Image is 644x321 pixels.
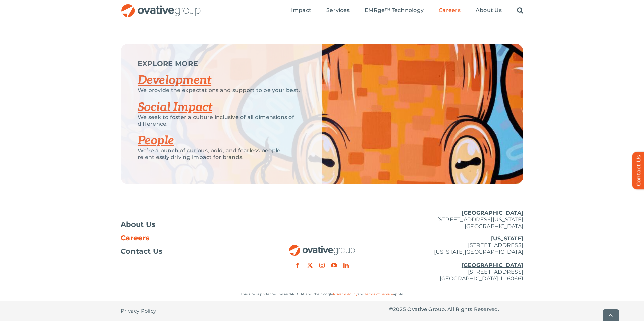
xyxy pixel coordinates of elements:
[343,263,349,268] a: linkedin
[491,235,523,242] u: [US_STATE]
[121,301,255,321] nav: Footer - Privacy Policy
[364,292,393,296] a: Terms of Service
[291,7,311,14] a: Impact
[121,248,162,255] span: Contact Us
[121,291,523,298] p: This site is protected by reCAPTCHA and the Google and apply.
[138,114,305,127] p: We seek to foster a culture inclusive of all dimensions of difference.
[326,7,350,14] a: Services
[138,147,305,161] p: We’re a bunch of curious, bold, and fearless people relentlessly driving impact for brands.
[121,301,156,321] a: Privacy Policy
[121,221,156,228] span: About Us
[138,87,305,94] p: We provide the expectations and support to be your best.
[121,3,201,10] a: OG_Full_horizontal_RGB
[462,210,523,216] u: [GEOGRAPHIC_DATA]
[291,7,311,14] span: Impact
[462,262,523,268] u: [GEOGRAPHIC_DATA]
[476,7,502,14] span: About Us
[393,306,406,312] span: 2025
[389,235,523,282] p: [STREET_ADDRESS] [US_STATE][GEOGRAPHIC_DATA] [STREET_ADDRESS] [GEOGRAPHIC_DATA], IL 60661
[389,306,523,313] p: © Ovative Group. All Rights Reserved.
[121,221,255,228] a: About Us
[121,248,255,255] a: Contact Us
[121,221,255,255] nav: Footer Menu
[288,244,356,250] a: OG_Full_horizontal_RGB
[121,235,149,241] span: Careers
[121,235,255,241] a: Careers
[138,73,211,88] a: Development
[517,7,523,14] a: Search
[307,263,313,268] a: twitter
[295,263,300,268] a: facebook
[121,308,156,314] span: Privacy Policy
[138,133,174,148] a: People
[326,7,350,14] span: Services
[333,292,357,296] a: Privacy Policy
[365,7,424,14] span: EMRge™ Technology
[319,263,325,268] a: instagram
[365,7,424,14] a: EMRge™ Technology
[389,210,523,230] p: [STREET_ADDRESS][US_STATE] [GEOGRAPHIC_DATA]
[138,60,305,67] p: EXPLORE MORE
[331,263,337,268] a: youtube
[476,7,502,14] a: About Us
[138,100,212,115] a: Social Impact
[439,7,461,14] span: Careers
[439,7,461,14] a: Careers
